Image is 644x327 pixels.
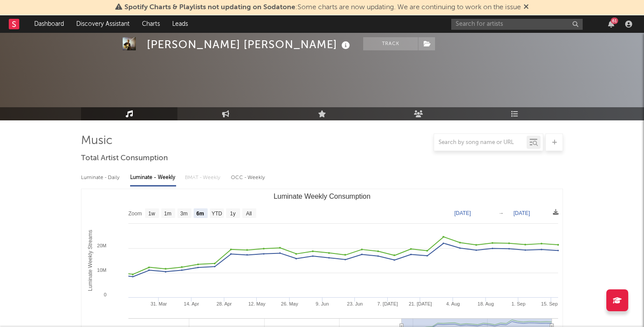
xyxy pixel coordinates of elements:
text: 31. Mar [151,301,167,306]
text: 0 [104,292,106,297]
div: OCC - Weekly [231,170,266,185]
text: 1y [230,211,236,217]
text: 14. Apr [184,301,199,306]
text: 4. Aug [446,301,460,306]
span: Total Artist Consumption [81,153,168,164]
span: Spotify Charts & Playlists not updating on Sodatone [124,4,295,11]
span: : Some charts are now updating. We are continuing to work on the issue [124,4,521,11]
div: Luminate - Weekly [130,170,176,185]
div: [PERSON_NAME] [PERSON_NAME] [147,37,352,52]
input: Search for artists [451,19,583,30]
button: 61 [608,21,614,28]
text: 6m [196,211,204,217]
text: Luminate Weekly Streams [87,230,93,291]
text: 21. [DATE] [409,301,432,306]
text: 1m [164,211,172,217]
text: Zoom [128,211,142,217]
text: 1w [149,211,156,217]
text: 26. May [281,301,298,306]
text: Luminate Weekly Consumption [273,193,370,200]
text: 1. Sep [511,301,525,306]
span: Dismiss [524,4,529,11]
text: 18. Aug [478,301,494,306]
a: Charts [136,15,166,33]
text: 3m [180,211,188,217]
text: YTD [212,211,222,217]
text: All [246,211,251,217]
text: 12. May [248,301,266,306]
div: 61 [611,18,618,24]
text: [DATE] [513,210,530,216]
text: → [499,210,504,216]
a: Discovery Assistant [70,15,136,33]
text: 15. Sep [541,301,558,306]
text: 20M [97,243,106,248]
text: 10M [97,267,106,273]
a: Leads [166,15,194,33]
button: Track [363,37,418,50]
text: [DATE] [454,210,471,216]
text: 23. Jun [347,301,363,306]
text: 7. [DATE] [377,301,398,306]
input: Search by song name or URL [434,139,527,146]
div: Luminate - Daily [81,170,121,185]
text: 9. Jun [316,301,329,306]
a: Dashboard [28,15,70,33]
text: 28. Apr [216,301,232,306]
